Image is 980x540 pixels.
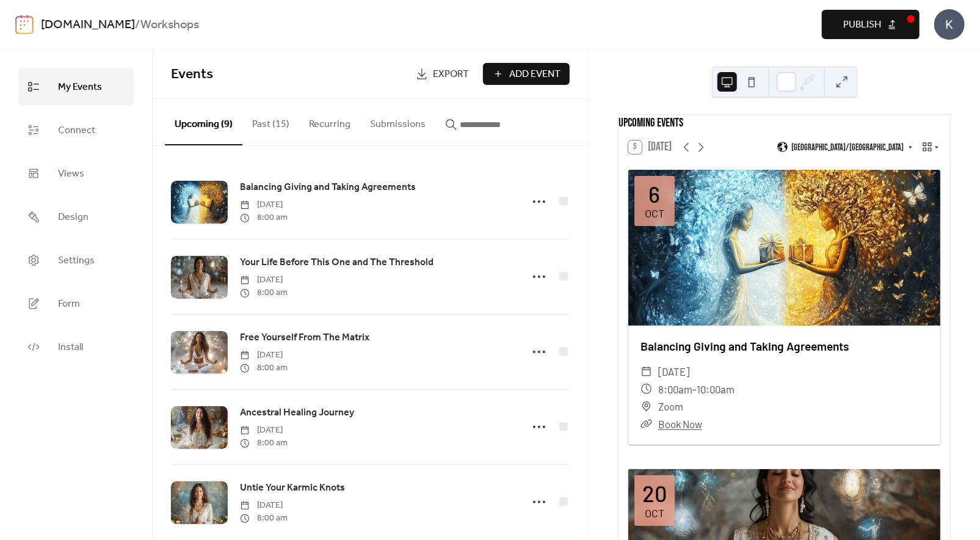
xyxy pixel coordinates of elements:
[15,15,34,34] img: logo
[658,418,702,430] a: Book Now
[697,381,735,398] span: 10:00am
[240,199,288,211] span: [DATE]
[58,338,83,357] span: Install
[641,339,849,353] a: Balancing Giving and Taking Agreements
[58,164,84,183] span: Views
[18,328,134,365] a: Install
[240,424,288,437] span: [DATE]
[407,63,478,85] a: Export
[299,99,360,144] button: Recurring
[645,208,664,219] div: Oct
[242,99,299,144] button: Past (15)
[41,13,135,37] a: [DOMAIN_NAME]
[240,405,354,421] a: Ancestral Healing Journey
[18,68,134,105] a: My Events
[658,398,683,415] span: Zoom
[135,13,140,37] b: /
[240,211,288,224] span: 8:00 am
[641,381,652,398] div: ​
[18,241,134,279] a: Settings
[240,330,369,345] span: Free Yourself From The Matrix
[58,121,95,140] span: Connect
[240,180,416,195] span: Balancing Giving and Taking Agreements
[58,78,102,97] span: My Events
[240,499,288,512] span: [DATE]
[641,415,652,433] div: ​
[18,155,134,192] a: Views
[658,381,692,398] span: 8:00am
[165,99,242,145] button: Upcoming (9)
[240,481,345,495] span: Untie Your Karmic Knots
[58,251,95,270] span: Settings
[240,349,288,362] span: [DATE]
[240,180,416,195] a: Balancing Giving and Taking Agreements
[240,437,288,450] span: 8:00 am
[483,63,570,85] button: Add Event
[240,480,345,496] a: Untie Your Karmic Knots
[645,508,664,519] div: Oct
[642,483,667,505] div: 20
[240,362,288,374] span: 8:00 am
[692,381,697,398] span: -
[619,115,950,133] div: Upcoming events
[18,285,134,322] a: Form
[433,67,469,82] span: Export
[641,363,652,381] div: ​
[140,13,199,37] b: Workshops
[240,286,288,299] span: 8:00 am
[649,183,661,205] div: 6
[240,512,288,525] span: 8:00 am
[18,198,134,235] a: Design
[658,363,689,381] span: [DATE]
[791,143,904,151] span: [GEOGRAPHIC_DATA]/[GEOGRAPHIC_DATA]
[18,111,134,148] a: Connect
[641,398,652,415] div: ​
[240,330,369,346] a: Free Yourself From The Matrix
[240,274,288,286] span: [DATE]
[240,255,434,271] a: Your Life Before This One and The Threshold
[843,18,881,32] span: Publish
[822,10,920,39] button: Publish
[171,61,213,88] span: Events
[240,255,434,270] span: Your Life Before This One and The Threshold
[240,406,354,420] span: Ancestral Healing Journey
[934,9,965,40] div: K
[360,99,435,144] button: Submissions
[58,294,80,313] span: Form
[58,208,89,227] span: Design
[509,67,561,82] span: Add Event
